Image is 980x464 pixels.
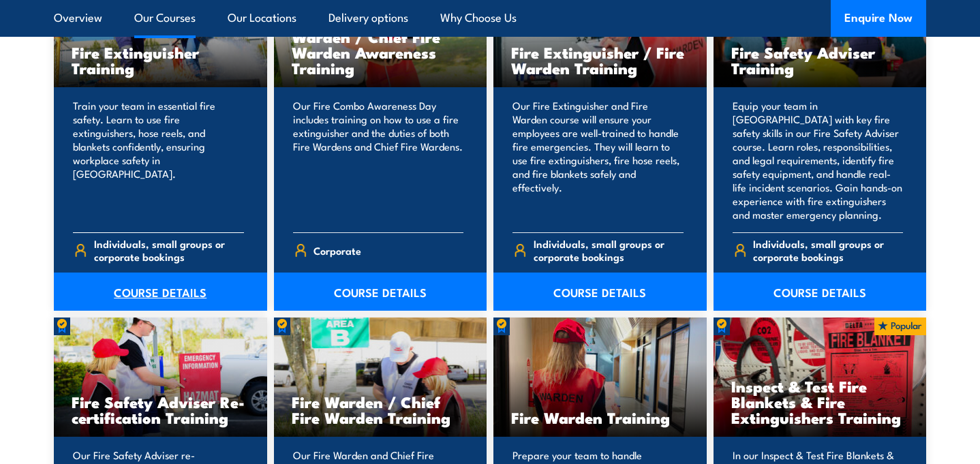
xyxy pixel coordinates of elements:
[292,13,470,76] h3: Fire Extinguisher / Fire Warden / Chief Fire Warden Awareness Training
[511,44,689,76] h3: Fire Extinguisher / Fire Warden Training
[731,378,909,425] h3: Inspect & Test Fire Blankets & Fire Extinguishers Training
[313,240,361,261] span: Corporate
[714,273,927,311] a: COURSE DETAILS
[731,44,909,76] h3: Fire Safety Adviser Training
[72,44,249,76] h3: Fire Extinguisher Training
[753,237,903,263] span: Individuals, small groups or corporate bookings
[54,273,267,311] a: COURSE DETAILS
[274,273,487,311] a: COURSE DETAILS
[292,394,470,425] h3: Fire Warden / Chief Fire Warden Training
[733,99,904,221] p: Equip your team in [GEOGRAPHIC_DATA] with key fire safety skills in our Fire Safety Adviser cours...
[73,99,244,221] p: Train your team in essential fire safety. Learn to use fire extinguishers, hose reels, and blanke...
[534,237,684,263] span: Individuals, small groups or corporate bookings
[72,394,249,425] h3: Fire Safety Adviser Re-certification Training
[511,409,689,425] h3: Fire Warden Training
[493,273,707,311] a: COURSE DETAILS
[512,99,684,221] p: Our Fire Extinguisher and Fire Warden course will ensure your employees are well-trained to handl...
[94,237,244,263] span: Individuals, small groups or corporate bookings
[293,99,464,221] p: Our Fire Combo Awareness Day includes training on how to use a fire extinguisher and the duties o...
